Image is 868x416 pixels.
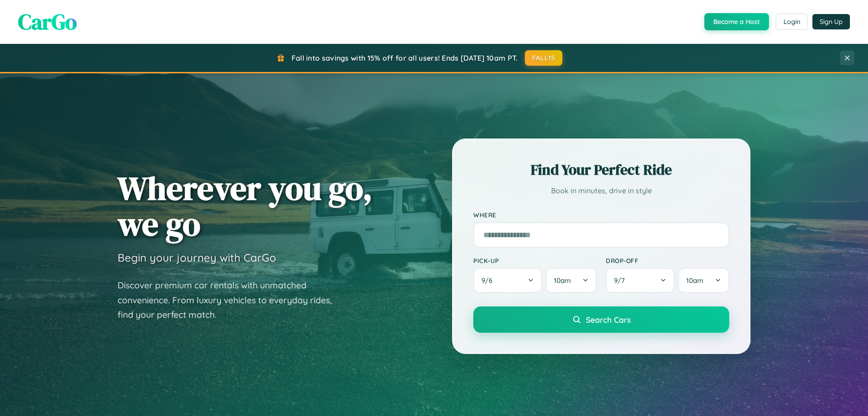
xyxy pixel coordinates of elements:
[554,276,571,285] span: 10am
[473,211,729,219] label: Where
[473,306,729,333] button: Search Cars
[473,257,597,264] label: Pick-up
[473,160,729,180] h2: Find Your Perfect Ride
[606,268,675,293] button: 9/7
[678,268,729,293] button: 10am
[118,251,276,264] h3: Begin your journey with CarGo
[586,315,631,325] span: Search Cars
[18,7,77,37] span: CarGo
[606,257,729,264] label: Drop-off
[525,50,563,66] button: FALL15
[704,13,769,30] button: Become a Host
[473,268,542,293] button: 9/6
[776,14,808,30] button: Login
[118,278,344,322] p: Discover premium car rentals with unmatched convenience. From luxury vehicles to everyday rides, ...
[481,276,497,285] span: 9 / 6
[292,53,518,62] span: Fall into savings with 15% off for all users! Ends [DATE] 10am PT.
[614,276,629,285] span: 9 / 7
[118,170,373,242] h1: Wherever you go, we go
[473,184,729,197] p: Book in minutes, drive in style
[812,14,850,29] button: Sign Up
[686,276,703,285] span: 10am
[546,268,597,293] button: 10am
